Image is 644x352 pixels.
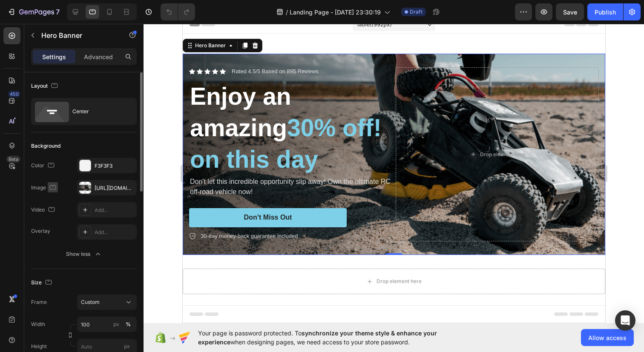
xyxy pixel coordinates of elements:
[198,329,437,346] span: synchronize your theme style & enhance your experience
[1,11,422,29] p: Off-Road Racer
[113,321,119,328] div: px
[556,3,584,20] button: Save
[31,160,56,172] div: Color
[95,162,135,170] div: F3F3F3
[31,321,45,328] label: Width
[6,184,164,203] button: Don’t Miss Out
[6,156,20,163] div: Beta
[72,102,124,121] div: Center
[194,254,239,261] div: Drop element here
[77,295,137,310] button: Custom
[286,8,288,17] span: /
[31,298,47,306] label: Frame
[123,319,133,329] button: px
[297,127,342,134] div: Drop element here
[126,321,131,328] div: %
[595,8,616,17] div: Publish
[410,8,423,16] span: Draft
[84,52,113,61] p: Advanced
[11,18,45,26] div: Hero Banner
[95,184,135,192] div: [URL][DOMAIN_NAME]
[18,208,115,217] p: 30-day money-back guarantee included
[49,44,136,52] p: Rated 4.5/5 Based on 895 Reviews
[587,3,623,20] button: Publish
[56,7,60,17] p: 7
[31,343,47,350] label: Height
[7,153,209,173] p: Don't let this incredible opportunity slip away! Own the ultimate RC off-road vehicle now!
[6,56,210,152] h2: Enjoy an amazing
[290,8,381,17] span: Landing Page - [DATE] 23:30:19
[31,227,50,235] div: Overlay
[77,317,137,332] input: px%
[615,310,635,331] div: Open Intercom Messenger
[124,343,130,349] span: px
[31,246,137,262] button: Show less
[3,3,63,20] button: 7
[31,277,54,289] div: Size
[42,52,66,61] p: Settings
[111,319,121,329] button: %
[161,3,195,20] div: Undo/Redo
[95,229,135,236] div: Add...
[61,189,109,198] div: Don’t Miss Out
[183,24,605,323] iframe: Design area
[66,250,102,258] div: Show less
[81,298,100,306] span: Custom
[8,91,20,97] div: 450
[581,329,634,346] button: Allow access
[31,142,60,150] div: Background
[31,182,58,194] div: Image
[198,329,470,346] span: Your page is password protected. To when designing pages, we need access to your store password.
[31,204,57,216] div: Video
[95,206,135,214] div: Add...
[41,30,114,40] p: Hero Banner
[31,80,60,92] div: Layout
[563,9,577,16] span: Save
[588,333,627,342] span: Allow access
